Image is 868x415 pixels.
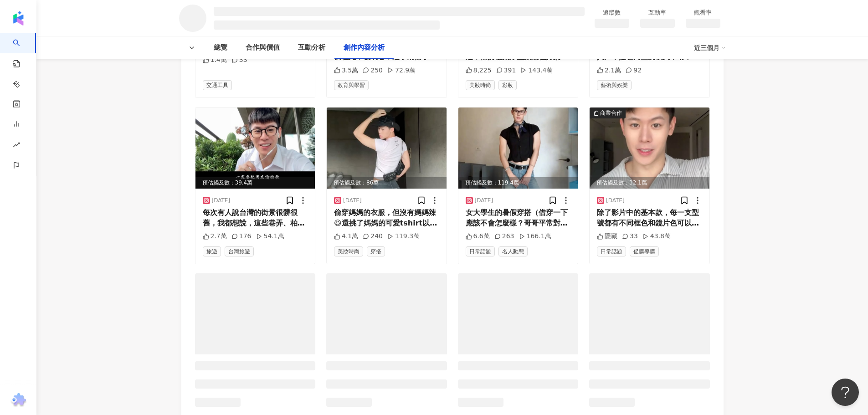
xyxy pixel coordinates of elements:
[458,177,578,189] div: 預估觸及數：119.4萬
[343,197,362,205] div: [DATE]
[606,197,625,205] div: [DATE]
[590,177,709,189] div: 預估觸及數：32.1萬
[203,232,227,241] div: 2.7萬
[214,42,227,53] div: 總覽
[387,66,416,75] div: 72.9萬
[475,197,493,205] div: [DATE]
[622,232,638,241] div: 33
[195,108,315,189] img: post-image
[597,80,632,90] span: 藝術與娛樂
[466,232,490,241] div: 6.6萬
[458,108,578,189] div: post-image預估觸及數：119.4萬
[387,232,420,241] div: 119.3萬
[203,246,221,256] span: 旅遊
[694,41,726,55] div: 近三個月
[212,197,231,205] div: [DATE]
[246,42,280,53] div: 合作與價值
[494,232,514,241] div: 263
[686,8,720,17] div: 觀看率
[458,108,578,189] img: post-image
[626,66,642,75] div: 92
[334,66,358,75] div: 3.5萬
[225,246,254,256] span: 台灣旅遊
[630,246,659,256] span: 促購導購
[327,108,447,189] div: post-image預估觸及數：86萬
[832,379,859,406] iframe: Help Scout Beacon - Open
[195,108,315,189] div: post-image預估觸及數：39.4萬
[334,246,363,256] span: 美妝時尚
[231,56,247,65] div: 33
[203,80,232,90] span: 交通工具
[10,393,27,408] img: chrome extension
[363,66,383,75] div: 250
[203,208,308,228] div: 每次有人說台灣的街景很髒很舊，我都想說，這些巷弄、柏油路、機車、紀錄著島嶼日常的角落，明明就很美！ @gucci
[203,56,227,65] div: 1.4萬
[334,232,358,241] div: 4.1萬
[13,136,20,156] span: rise
[590,108,709,189] div: post-image商業合作預估觸及數：32.1萬
[600,108,622,118] div: 商業合作
[466,66,492,75] div: 8,225
[334,208,439,228] div: 偷穿媽媽的衣服，但沒有媽媽辣😆還挑了媽媽的可愛tshirt以及帽子是不對稱的，我覺得很時髦！
[595,8,629,17] div: 追蹤數
[367,246,385,256] span: 穿搭
[597,66,621,75] div: 2.1萬
[466,208,571,228] div: 女大學生的暑假穿搭（借穿一下應該不會怎麼樣？哥哥平常對妳那麼好）
[13,33,31,60] a: search
[519,232,551,241] div: 166.1萬
[195,177,315,189] div: 預估觸及數：39.4萬
[344,42,385,53] div: 創作內容分析
[498,80,517,90] span: 彩妝
[642,232,671,241] div: 43.8萬
[327,108,447,189] img: post-image
[231,232,252,241] div: 176
[466,246,495,256] span: 日常話題
[298,42,325,53] div: 互動分析
[496,66,516,75] div: 391
[590,108,709,189] img: post-image
[11,11,26,26] img: logo icon
[466,80,495,90] span: 美妝時尚
[256,232,284,241] div: 54.1萬
[327,177,447,189] div: 預估觸及數：86萬
[597,246,626,256] span: 日常話題
[498,246,528,256] span: 名人動態
[597,208,702,228] div: 除了影片中的基本款，每一支型號都有不同框色和鏡片色可以挑! (🔗主頁有團購連結） 團購時間7/24-7/30 獨家優惠「單件 9 折 / 兩件 82 折」 單支即免運（限台灣地區） @klass...
[363,232,383,241] div: 240
[597,232,617,241] div: 隱藏
[640,8,675,17] div: 互動率
[334,80,369,90] span: 教育與學習
[520,66,553,75] div: 143.4萬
